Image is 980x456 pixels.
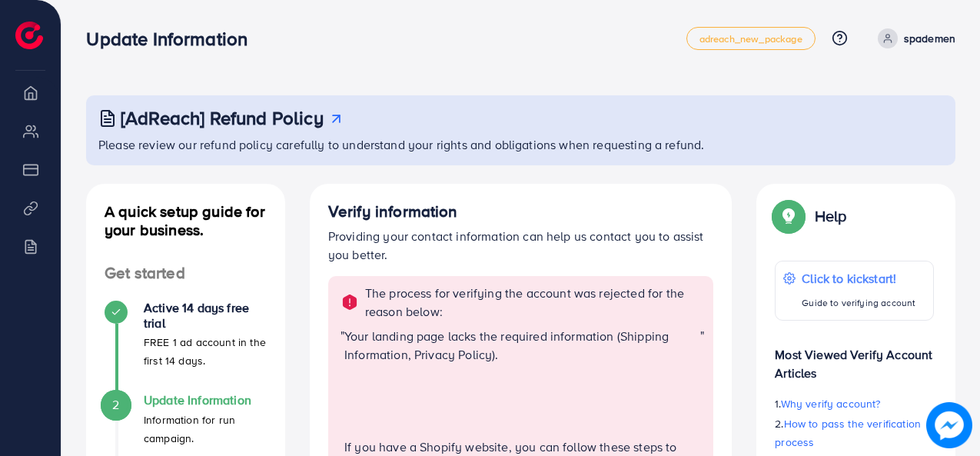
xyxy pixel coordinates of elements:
img: alert [341,293,359,311]
a: spademen [872,28,955,48]
h4: Update Information [144,393,267,408]
p: Click to kickstart! [802,269,915,288]
p: Most Viewed Verify Account Articles [775,333,934,382]
p: 1. [775,394,934,413]
a: adreach_new_package [686,27,816,50]
p: Please review our refund policy carefully to understand your rights and obligations when requesti... [98,135,946,154]
img: Popup guide [775,202,802,230]
span: adreach_new_package [699,34,802,44]
img: image [926,402,972,448]
span: How to pass the verification process [775,416,921,450]
p: Providing your contact information can help us contact you to assist you better. [328,227,714,264]
span: 2 [112,396,119,414]
li: Active 14 days free trial [86,301,285,393]
h3: Update Information [86,28,260,50]
p: Information for run campaign. [144,411,267,448]
h3: [AdReach] Refund Policy [121,107,324,129]
p: spademen [904,29,955,48]
h4: Get started [86,264,285,283]
p: Help [815,207,847,225]
h4: Active 14 days free trial [144,301,267,330]
img: logo [15,22,43,49]
p: Your landing page lacks the required information (Shipping Information, Privacy Policy). [344,327,700,364]
p: Guide to verifying account [802,294,915,312]
p: 2. [775,414,934,451]
h4: A quick setup guide for your business. [86,202,285,239]
span: Why verify account? [781,396,881,411]
p: FREE 1 ad account in the first 14 days. [144,333,267,370]
h4: Verify information [328,202,714,221]
p: The process for verifying the account was rejected for the reason below: [365,284,705,321]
